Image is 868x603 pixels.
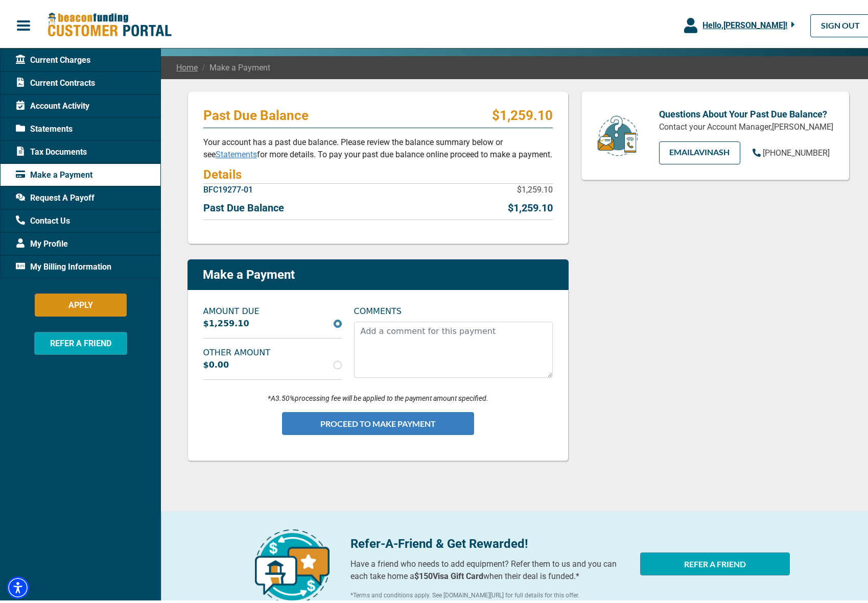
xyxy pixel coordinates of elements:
[492,105,553,121] p: $1,259.10
[203,134,553,158] p: Your account has a past due balance. Please review the balance summary below or see for more deta...
[16,235,68,248] span: My Profile
[255,527,330,601] img: refer-a-friend-icon.png
[203,356,229,369] label: $0.00
[16,212,70,225] span: Contact Us
[350,556,628,580] p: Have a friend who needs to add equipment? Refer them to us and you can each take home a when thei...
[354,303,402,315] label: COMMENTS
[203,198,284,213] p: Past Due Balance
[203,265,295,280] p: Make a Payment
[16,98,89,110] span: Account Activity
[35,291,127,314] button: APPLY
[268,392,488,400] i: *A 3.50% processing fee will be applied to the payment amount specified.
[595,112,641,155] img: customer-service.png
[197,344,348,356] label: OTHER AMOUNT
[16,166,92,179] span: Make a Payment
[203,181,253,194] p: BFC19277-01
[16,75,95,87] span: Current Contracts
[16,120,73,133] span: Statements
[763,146,830,155] span: [PHONE_NUMBER]
[197,303,348,315] label: AMOUNT DUE
[659,118,834,131] p: Contact your Account Manager, [PERSON_NAME]
[702,18,787,28] span: Hello, [PERSON_NAME] !
[350,532,628,550] p: Refer-A-Friend & Get Rewarded!
[659,139,740,162] a: EMAILAvinash
[176,59,198,71] a: Home
[47,10,172,36] img: Beacon Funding Customer Portal Logo
[216,147,257,157] a: Statements
[659,105,834,118] p: Questions About Your Past Due Balance?
[203,163,553,181] h4: Details
[7,574,29,596] div: Accessibility Menu
[414,569,483,578] b: $150 Visa Gift Card
[16,52,90,64] span: Current Charges
[753,144,830,157] a: [PHONE_NUMBER]
[517,181,553,194] p: $1,259.10
[34,329,127,352] button: REFER A FRIEND
[640,550,790,573] button: REFER A FRIEND
[16,258,111,271] span: My Billing Information
[203,105,309,121] p: Past Due Balance
[16,189,95,202] span: Request A Payoff
[508,198,553,213] p: $1,259.10
[350,588,628,597] p: *Terms and conditions apply. See [DOMAIN_NAME][URL] for full details for this offer.
[16,143,87,156] span: Tax Documents
[282,409,474,432] button: PROCEED TO MAKE PAYMENT
[198,59,270,71] span: Make a Payment
[203,315,249,327] label: $1,259.10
